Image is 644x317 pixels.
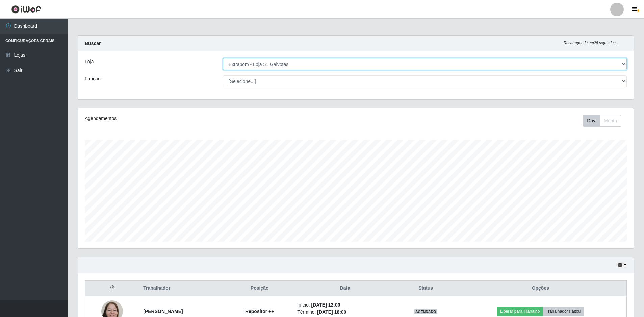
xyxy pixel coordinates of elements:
[245,309,274,314] strong: Repositor ++
[497,307,543,316] button: Liberar para Trabalho
[543,307,584,316] button: Trabalhador Faltou
[293,281,397,296] th: Data
[455,281,627,296] th: Opções
[85,75,101,82] label: Função
[583,115,600,127] button: Day
[583,115,627,127] div: Toolbar with button groups
[11,5,41,14] img: CoreUI Logo
[317,309,346,315] time: [DATE] 18:00
[143,309,183,314] strong: [PERSON_NAME]
[397,281,455,296] th: Status
[85,58,94,65] label: Loja
[599,115,621,127] button: Month
[583,115,621,127] div: First group
[297,301,393,309] li: Início:
[297,309,393,316] li: Término:
[85,41,101,46] strong: Buscar
[226,281,293,296] th: Posição
[414,309,438,314] span: AGENDADO
[311,302,340,308] time: [DATE] 12:00
[139,281,226,296] th: Trabalhador
[85,115,305,122] div: Agendamentos
[564,41,619,45] i: Recarregando em 29 segundos...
